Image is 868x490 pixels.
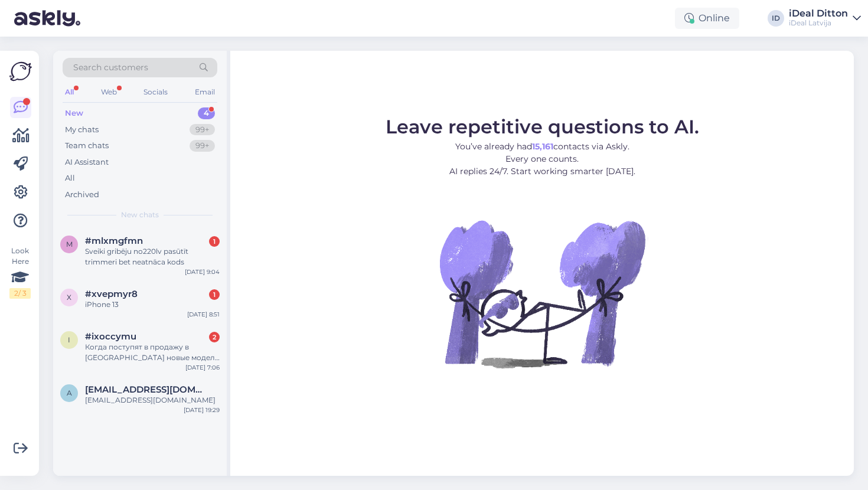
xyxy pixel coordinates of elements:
span: Search customers [73,61,148,74]
div: 99+ [190,140,215,152]
span: x [67,293,71,302]
span: Leave repetitive questions to AI. [386,115,699,138]
div: Socials [141,84,170,100]
img: Askly Logo [9,60,32,83]
div: iDeal Latvija [789,18,848,28]
div: Email [192,84,217,100]
div: 2 / 3 [9,288,31,299]
div: 1 [209,289,220,300]
div: Look Here [9,246,31,299]
span: #xvepmyr8 [85,289,138,299]
div: My chats [65,124,99,136]
div: Online [675,8,739,29]
span: m [66,240,73,249]
p: You’ve already had contacts via Askly. Every one counts. AI replies 24/7. Start working smarter [... [386,141,699,178]
div: 99+ [190,124,215,136]
div: [DATE] 8:51 [187,310,220,319]
div: All [63,84,76,100]
div: [EMAIL_ADDRESS][DOMAIN_NAME] [85,395,220,406]
span: a [67,388,72,397]
div: All [65,172,75,184]
div: Sveiki gribēju no220lv pasūtīt trimmeri bet neatnāca kods [85,246,220,267]
div: [DATE] 7:06 [185,363,220,372]
div: [DATE] 19:29 [184,406,220,414]
b: 15,161 [532,141,553,152]
div: iDeal Ditton [789,9,848,18]
div: Когда поступят в продажу в [GEOGRAPHIC_DATA] новые модели ? [85,342,220,363]
span: #mlxmgfmn [85,236,143,246]
div: [DATE] 9:04 [185,267,220,276]
div: Archived [65,189,99,201]
span: i [68,335,70,344]
span: artemijw@gmail.com [85,384,208,395]
div: Team chats [65,140,109,152]
div: iPhone 13 [85,299,220,310]
div: New [65,107,83,119]
span: #ixoccymu [85,331,136,342]
div: AI Assistant [65,156,109,168]
div: 4 [198,107,215,119]
span: New chats [121,210,159,220]
a: iDeal DittoniDeal Latvija [789,9,861,28]
div: Web [99,84,119,100]
img: No Chat active [436,187,648,400]
div: ID [768,10,784,27]
div: 1 [209,236,220,247]
div: 2 [209,332,220,342]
